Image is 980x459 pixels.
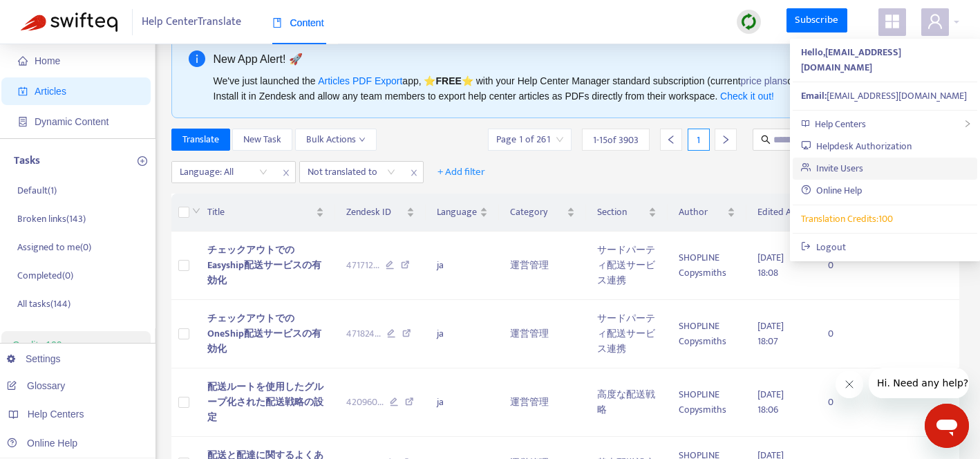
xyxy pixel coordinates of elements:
[196,194,336,232] th: Title
[17,183,57,198] p: Default ( 1 )
[817,232,872,300] td: 0
[426,232,499,300] td: ja
[586,300,668,368] td: サードパーティ配送サービス連携
[720,91,774,102] a: Check it out!
[586,232,668,300] td: サードパーティ配送サービス連携
[207,310,321,357] span: チェックアウトでのOneShip配送サービスの有効化
[801,88,969,104] div: [EMAIL_ADDRESS][DOMAIN_NAME]
[741,75,788,86] a: price plans
[18,86,28,96] span: account-book
[817,300,872,368] td: 0
[679,205,724,220] span: Author
[668,368,746,437] td: SHOPLINE Copysmiths
[192,207,200,215] span: down
[28,409,84,420] span: Help Centers
[17,268,73,283] p: Completed ( 0 )
[306,132,366,147] span: Bulk Actions
[232,129,292,151] button: New Task
[182,132,219,147] span: Translate
[272,17,324,28] span: Content
[510,205,565,220] span: Category
[884,13,901,30] span: appstore
[272,18,282,28] span: book
[207,242,321,288] span: チェックアウトでのEasyship配送サービスの有効化
[801,160,863,176] a: Invite Users
[214,73,929,104] div: We've just launched the app, ⭐ ⭐️ with your Help Center Manager standard subscription (current on...
[207,205,314,220] span: Title
[18,117,28,127] span: container
[801,44,901,75] strong: Hello, [EMAIL_ADDRESS][DOMAIN_NAME]
[243,132,281,147] span: New Task
[346,205,404,220] span: Zendesk ID
[426,194,499,232] th: Language
[815,116,866,132] span: Help Centers
[7,380,65,391] a: Glossary
[786,8,847,33] a: Subscribe
[963,120,972,128] span: right
[757,386,784,418] span: [DATE] 18:06
[346,258,379,273] span: 471712 ...
[499,194,587,232] th: Category
[927,13,943,30] span: user
[277,165,295,181] span: close
[668,300,746,368] td: SHOPLINE Copysmiths
[214,50,929,68] div: New App Alert! 🚀
[35,116,109,127] span: Dynamic Content
[437,164,485,180] span: + Add filter
[14,153,40,169] p: Tasks
[757,250,784,281] span: [DATE] 18:08
[171,129,230,151] button: Translate
[18,56,28,66] span: home
[346,326,381,341] span: 471824 ...
[688,129,710,151] div: 1
[499,300,587,368] td: 運営管理
[801,138,912,154] a: Helpdesk Authorization
[757,205,795,220] span: Edited At
[746,194,817,232] th: Edited At
[318,75,402,86] a: Articles PDF Export
[427,161,496,183] button: + Add filter
[21,12,117,32] img: Swifteq
[668,232,746,300] td: SHOPLINE Copysmiths
[761,135,771,144] span: search
[869,368,969,398] iframe: 会社からのメッセージ
[138,156,147,166] span: plus-circle
[207,379,323,425] span: 配送ルートを使用したグループ化された配送戦略の設定
[801,88,827,104] strong: Email:
[817,368,872,437] td: 0
[7,438,77,449] a: Online Help
[12,339,62,350] a: Credits:100
[740,13,757,30] img: sync.dc5367851b00ba804db3.png
[836,371,863,398] iframe: メッセージを閉じる
[17,212,86,226] p: Broken links ( 143 )
[189,50,205,67] span: info-circle
[346,395,384,410] span: 420960 ...
[586,194,668,232] th: Section
[426,368,499,437] td: ja
[35,55,60,66] span: Home
[35,86,66,97] span: Articles
[435,75,461,86] b: FREE
[801,211,893,227] a: Translation Credits:100
[335,194,426,232] th: Zendesk ID
[142,9,241,35] span: Help Center Translate
[593,133,639,147] span: 1 - 15 of 3903
[295,129,377,151] button: Bulk Actionsdown
[499,232,587,300] td: 運営管理
[7,353,61,364] a: Settings
[17,297,70,311] p: All tasks ( 144 )
[437,205,477,220] span: Language
[405,165,423,181] span: close
[925,404,969,448] iframe: メッセージングウィンドウを開くボタン
[597,205,646,220] span: Section
[801,239,846,255] a: Logout
[426,300,499,368] td: ja
[801,182,862,198] a: Online Help
[721,135,731,144] span: right
[757,318,784,349] span: [DATE] 18:07
[17,240,91,254] p: Assigned to me ( 0 )
[666,135,676,144] span: left
[499,368,587,437] td: 運営管理
[668,194,746,232] th: Author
